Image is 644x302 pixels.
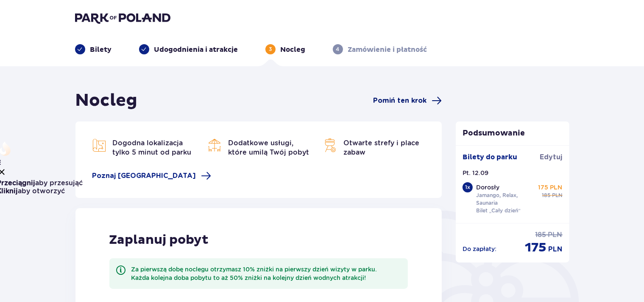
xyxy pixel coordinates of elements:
p: 4 [336,45,340,53]
p: Bilety [90,45,112,54]
p: Bilety do parku [463,152,517,162]
a: Pomiń ten krok [373,96,442,106]
p: PLN [552,192,563,199]
p: Zaplanuj pobyt [109,232,209,248]
p: 185 [542,192,551,199]
img: Map Icon [323,138,337,152]
span: Pomiń ten krok [373,96,427,105]
p: 3 [269,45,272,53]
p: Udogodnienia i atrakcje [154,45,238,54]
p: 175 [525,240,547,256]
p: Do zapłaty : [463,245,496,253]
p: PLN [548,230,563,240]
p: Nocleg [281,45,306,54]
div: 1 x [463,182,473,192]
span: Dogodna lokalizacja tylko 5 minut od parku [113,139,192,156]
h1: Nocleg [75,90,138,111]
div: Za pierwszą dobę noclegu otrzymasz 10% zniżki na pierwszy dzień wizyty w parku. Każda kolejna dob... [131,265,401,282]
p: Pt. 12.09 [463,169,488,177]
span: Dodatkowe usługi, które umilą Twój pobyt [228,139,309,156]
p: 185 [535,230,546,240]
p: PLN [549,245,563,254]
p: Bilet „Cały dzień” [476,207,521,215]
a: Poznaj [GEOGRAPHIC_DATA] [92,171,212,181]
p: Dorosły [476,183,499,192]
img: Park of Poland logo [75,12,170,24]
a: Edytuj [540,152,563,162]
span: Poznaj [GEOGRAPHIC_DATA] [92,171,196,181]
img: Map Icon [92,138,106,152]
p: Zamówienie i płatność [348,45,427,54]
p: Podsumowanie [456,128,569,138]
p: Jamango, Relax, Saunaria [476,192,535,207]
img: Bar Icon [208,138,221,152]
p: 175 PLN [538,183,563,192]
span: Otwarte strefy i place zabaw [343,139,419,156]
